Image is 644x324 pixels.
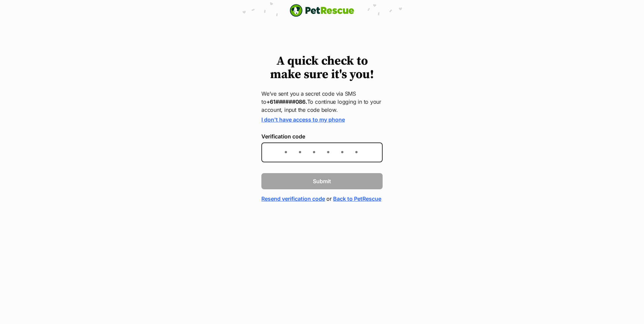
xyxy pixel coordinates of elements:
[261,142,383,162] input: Enter the 6-digit verification code sent to your device
[326,195,332,203] span: or
[333,195,381,203] a: Back to PetRescue
[261,90,383,114] p: We’ve sent you a secret code via SMS to To continue logging in to your account, input the code be...
[261,55,383,82] h1: A quick check to make sure it's you!
[261,195,325,203] a: Resend verification code
[290,4,354,17] a: PetRescue
[261,116,345,123] a: I don't have access to my phone
[266,98,307,105] strong: +61######086.
[261,133,383,139] label: Verification code
[261,173,383,189] button: Submit
[290,4,354,17] img: logo-e224e6f780fb5917bec1dbf3a21bbac754714ae5b6737aabdf751b685950b380.svg
[313,177,331,185] span: Submit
